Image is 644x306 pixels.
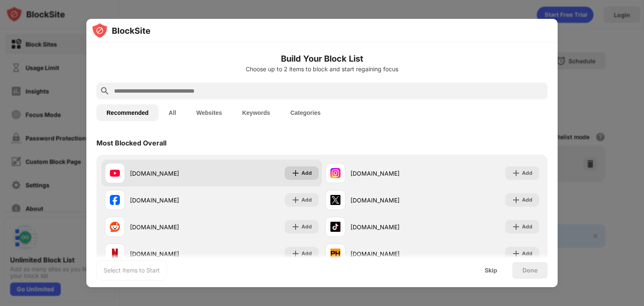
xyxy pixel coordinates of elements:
div: Add [301,249,312,258]
img: favicons [330,222,340,232]
div: [DOMAIN_NAME] [130,196,212,205]
img: favicons [330,168,340,178]
div: Add [522,223,532,231]
div: [DOMAIN_NAME] [351,249,432,258]
button: Categories [280,104,330,121]
div: Add [301,196,312,204]
div: [DOMAIN_NAME] [351,223,432,231]
div: Skip [485,267,497,274]
img: favicons [330,195,340,205]
div: Add [301,223,312,231]
img: favicons [110,195,120,205]
img: favicons [110,168,120,178]
img: favicons [330,249,340,259]
div: [DOMAIN_NAME] [351,196,432,205]
div: [DOMAIN_NAME] [130,249,212,258]
button: All [158,104,186,121]
img: search.svg [100,86,110,96]
div: Add [301,169,312,177]
button: Recommended [96,104,158,121]
div: Done [522,267,538,274]
img: favicons [110,222,120,232]
img: logo-blocksite.svg [91,22,151,39]
img: favicons [110,249,120,259]
h6: Build Your Block List [96,52,548,65]
div: Most Blocked Overall [96,139,166,147]
div: Add [522,169,532,177]
div: Add [522,249,532,258]
button: Keywords [232,104,280,121]
div: Choose up to 2 items to block and start regaining focus [96,66,548,73]
div: [DOMAIN_NAME] [130,169,212,178]
div: Add [522,196,532,204]
div: [DOMAIN_NAME] [130,223,212,231]
div: [DOMAIN_NAME] [351,169,432,178]
button: Websites [186,104,232,121]
div: Select Items to Start [104,266,160,275]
